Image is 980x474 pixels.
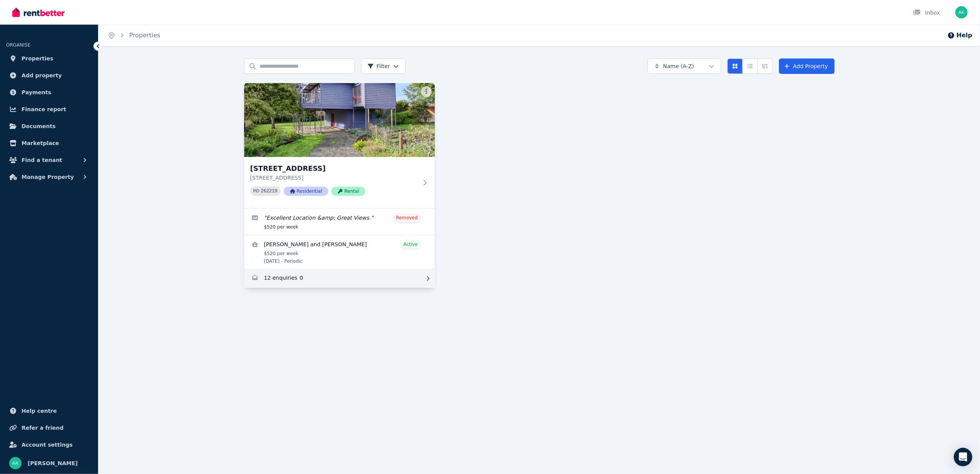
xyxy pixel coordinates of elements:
[6,152,92,168] button: Find a tenant
[6,42,30,48] span: ORGANISE
[129,32,160,39] a: Properties
[6,51,92,66] a: Properties
[6,68,92,83] a: Add property
[253,189,260,193] small: PID
[6,85,92,100] a: Payments
[244,209,435,235] a: Edit listing: Excellent Location &amp; Great Views.
[22,406,57,416] span: Help centre
[22,440,73,449] span: Account settings
[727,58,743,74] button: Card view
[6,169,92,185] button: Manage Property
[244,83,435,157] img: 50 East Street, Woodend
[28,459,78,468] span: [PERSON_NAME]
[250,174,418,182] p: [STREET_ADDRESS]
[244,269,435,288] a: Enquiries for 50 East Street, Woodend
[98,25,170,46] nav: Breadcrumb
[9,457,22,469] img: Angus Knight
[947,31,972,40] button: Help
[22,423,63,432] span: Refer a friend
[6,102,92,117] a: Finance report
[647,58,721,74] button: Name (A-Z)
[6,403,92,419] a: Help centre
[913,9,940,17] div: Inbox
[6,420,92,436] a: Refer a friend
[6,118,92,134] a: Documents
[12,7,65,18] img: RentBetter
[22,54,53,63] span: Properties
[757,58,773,74] button: Expanded list view
[779,58,835,74] a: Add Property
[361,58,406,74] button: Filter
[22,71,62,80] span: Add property
[742,58,758,74] button: Compact list view
[244,83,435,208] a: 50 East Street, Woodend[STREET_ADDRESS][STREET_ADDRESS]PID 262219ResidentialRental
[244,235,435,269] a: View details for John and Hannah Tadd
[368,62,390,70] span: Filter
[331,187,365,196] span: Rental
[421,86,432,97] button: More options
[727,58,773,74] div: View options
[22,88,51,97] span: Payments
[663,62,694,70] span: Name (A-Z)
[955,6,968,18] img: Angus Knight
[250,163,418,174] h3: [STREET_ADDRESS]
[261,189,277,194] code: 262219
[22,155,62,165] span: Find a tenant
[6,135,92,151] a: Marketplace
[6,437,92,452] a: Account settings
[22,172,74,182] span: Manage Property
[22,139,59,148] span: Marketplace
[22,122,56,131] span: Documents
[22,105,66,114] span: Finance report
[284,187,328,196] span: Residential
[954,448,972,466] div: Open Intercom Messenger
